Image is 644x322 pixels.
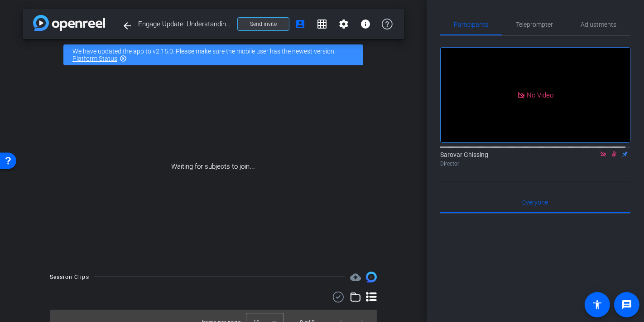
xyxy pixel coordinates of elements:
[72,55,117,62] a: Platform Status
[527,91,553,99] span: No Video
[295,19,306,29] mat-icon: account_box
[621,299,632,310] mat-icon: message
[63,44,363,65] div: We have updated the app to v2.15.0. Please make sure the mobile user has the newest version.
[338,19,349,29] mat-icon: settings
[237,17,289,31] button: Send invite
[250,20,277,28] span: Send invite
[454,21,489,28] span: Participants
[440,150,630,168] div: Sarovar Ghissing
[581,21,617,28] span: Adjustments
[120,55,127,62] mat-icon: highlight_off
[592,299,603,310] mat-icon: accessibility
[138,15,232,33] span: Engage Update: Understanding MLP4’s Impact on Account Managers
[516,21,553,28] span: Teleprompter
[122,20,133,31] mat-icon: arrow_back
[350,272,361,283] span: Destinations for your clips
[23,71,404,263] div: Waiting for subjects to join...
[350,272,361,283] mat-icon: cloud_upload
[366,272,377,283] img: Session clips
[317,19,327,29] mat-icon: grid_on
[523,199,548,205] span: Everyone
[360,19,371,29] mat-icon: info
[33,15,105,31] img: app-logo
[50,273,89,282] div: Session Clips
[440,160,630,168] div: Director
